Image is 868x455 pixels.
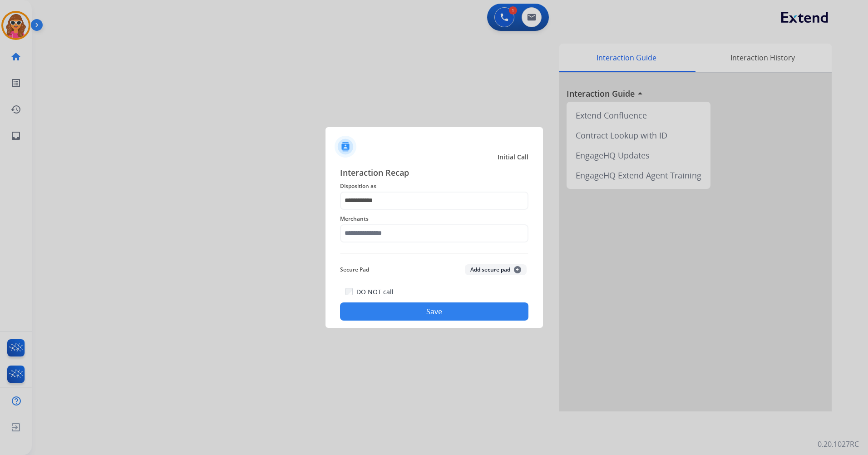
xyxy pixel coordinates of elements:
span: Secure Pad [340,264,369,275]
span: Merchants [340,213,528,224]
button: Add secure pad+ [465,264,527,275]
button: Save [340,302,528,321]
span: Initial Call [498,153,528,162]
label: DO NOT call [356,287,394,297]
span: + [514,266,521,273]
p: 0.20.1027RC [818,439,859,450]
span: Interaction Recap [340,166,528,181]
img: contactIcon [335,136,356,158]
span: Disposition as [340,181,528,192]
